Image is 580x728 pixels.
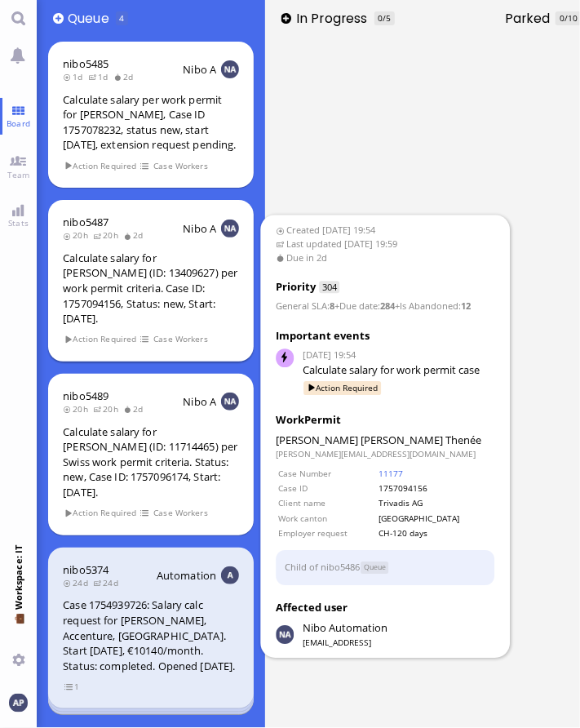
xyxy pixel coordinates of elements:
[461,300,471,313] strong: 12
[276,433,443,447] span: [PERSON_NAME] [PERSON_NAME]
[221,566,239,584] img: Aut
[276,412,495,428] div: WorkPermit
[276,251,495,265] span: Due in 2d
[565,12,578,24] span: /10
[361,562,389,574] span: Status
[63,403,93,415] span: 20h
[63,577,93,588] span: 24d
[153,506,209,520] span: Case Workers
[277,497,377,510] td: Client name
[119,12,124,24] span: 4
[276,329,495,345] h3: Important events
[330,300,334,313] strong: 8
[334,300,339,313] span: +
[93,229,123,241] span: 20h
[2,118,34,129] span: Board
[277,482,377,495] td: Case ID
[379,497,494,510] td: Trivadis AG
[445,433,481,447] span: Thenée
[379,526,494,539] td: CH-120 days
[63,56,108,71] a: nibo5485
[379,482,494,495] td: 1757094156
[303,362,495,379] div: Calculate salary for work permit case
[63,229,93,241] span: 20h
[221,393,239,411] img: NA
[303,620,387,637] span: automation@nibo.ai
[276,448,495,459] dd: [PERSON_NAME][EMAIL_ADDRESS][DOMAIN_NAME]
[113,71,139,82] span: 2d
[281,13,292,24] button: Add
[276,600,495,616] h3: Affected user
[3,169,34,180] span: Team
[93,577,123,588] span: 24d
[183,394,216,409] span: Nibo A
[183,62,216,77] span: Nibo A
[12,610,24,647] span: 💼 Workspace: IT
[277,512,377,525] td: Work canton
[296,9,373,28] span: In progress
[63,597,239,673] div: Case 1754939726: Salary calc request for [PERSON_NAME], Accenture, [GEOGRAPHIC_DATA]. Start [DATE...
[339,300,378,313] span: Due date
[379,512,494,525] td: [GEOGRAPHIC_DATA]
[63,562,108,577] a: nibo5374
[157,568,216,583] span: Automation
[395,300,400,313] span: +
[63,388,108,403] a: nibo5489
[380,300,395,313] strong: 284
[379,468,404,479] a: 11177
[303,349,495,363] span: [DATE] 19:54
[304,381,382,395] span: Action Required
[276,280,316,295] span: Priority
[64,159,138,173] span: Action Required
[68,9,114,28] span: Queue
[383,12,391,24] span: /5
[9,694,27,712] img: You
[277,467,377,480] td: Case Number
[276,300,334,313] span: :
[334,300,395,313] span: :
[320,282,339,294] span: 304
[123,229,148,241] span: 2d
[276,300,327,313] span: General SLA
[64,506,138,520] span: Action Required
[285,560,360,572] a: Child of nibo5486
[221,220,239,237] img: NA
[153,332,209,346] span: Case Workers
[64,680,81,694] span: view 1 items
[64,332,138,346] span: Action Required
[153,159,209,173] span: Case Workers
[88,71,113,82] span: 1d
[378,12,383,24] span: 0
[303,637,387,648] span: [EMAIL_ADDRESS]
[221,60,239,78] img: NA
[276,626,294,644] img: Nibo Automation
[63,251,239,326] div: Calculate salary for [PERSON_NAME] (ID: 13409627) per work permit criteria. Case ID: 1757094156, ...
[123,403,148,415] span: 2d
[277,526,377,539] td: Employer request
[93,403,123,415] span: 20h
[63,92,239,153] div: Calculate salary per work permit for [PERSON_NAME], Case ID 1757078232, status new, start [DATE],...
[276,237,495,251] span: Last updated [DATE] 19:59
[4,217,33,229] span: Stats
[505,9,556,28] span: Parked
[53,13,64,24] button: Add
[63,424,239,500] div: Calculate salary for [PERSON_NAME] (ID: 11714465) per Swiss work permit criteria. Status: new, Ca...
[63,215,108,229] a: nibo5487
[183,221,216,236] span: Nibo A
[276,224,495,237] span: Created [DATE] 19:54
[400,300,458,313] span: Is Abandoned
[395,300,471,313] span: :
[63,71,88,82] span: 1d
[560,12,565,24] span: 0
